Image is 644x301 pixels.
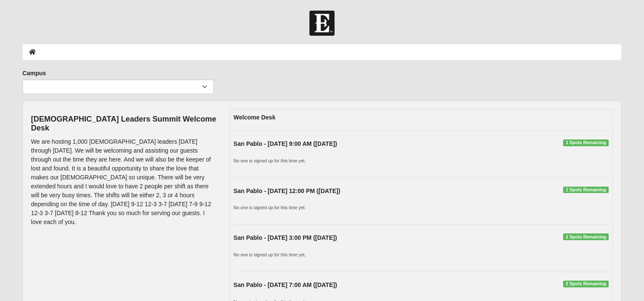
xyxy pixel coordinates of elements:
[563,139,609,146] span: 1 Spots Remaining
[234,281,337,288] strong: San Pablo - [DATE] 7:00 AM ([DATE])
[563,281,609,287] span: 2 Spots Remaining
[234,114,276,121] strong: Welcome Desk
[31,115,217,133] h4: [DEMOGRAPHIC_DATA] Leaders Summit Welcome Desk
[31,137,217,227] p: We are hosting 1,000 [DEMOGRAPHIC_DATA] leaders [DATE] through [DATE]. We will be welcoming and a...
[563,233,609,240] span: 2 Spots Remaining
[23,69,46,77] label: Campus
[234,140,337,147] strong: San Pablo - [DATE] 9:00 AM ([DATE])
[234,158,306,163] small: No one is signed up for this time yet.
[563,187,609,193] span: 1 Spots Remaining
[309,11,335,36] img: Church of Eleven22 Logo
[234,252,306,257] small: No one is signed up for this time yet.
[234,187,341,194] strong: San Pablo - [DATE] 12:00 PM ([DATE])
[234,205,306,210] small: No one is signed up for this time yet.
[234,234,337,241] strong: San Pablo - [DATE] 3:00 PM ([DATE])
